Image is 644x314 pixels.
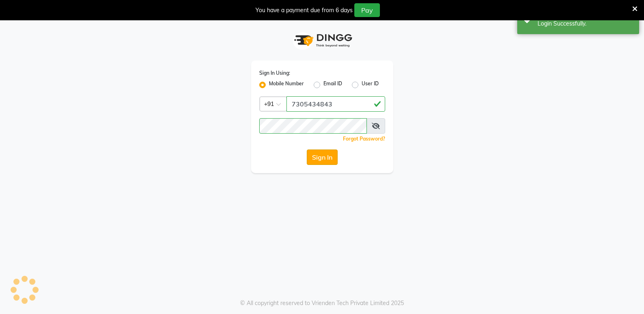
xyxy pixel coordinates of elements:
[259,118,367,134] input: Username
[354,3,380,17] button: Pay
[290,28,355,52] img: logo1.svg
[343,136,385,142] a: Forgot Password?
[323,80,342,90] label: Email ID
[362,80,379,90] label: User ID
[307,149,338,165] button: Sign In
[538,19,633,28] div: Login Successfully.
[269,80,304,90] label: Mobile Number
[256,6,353,15] div: You have a payment due from 6 days
[259,69,290,77] label: Sign In Using:
[286,96,385,112] input: Username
